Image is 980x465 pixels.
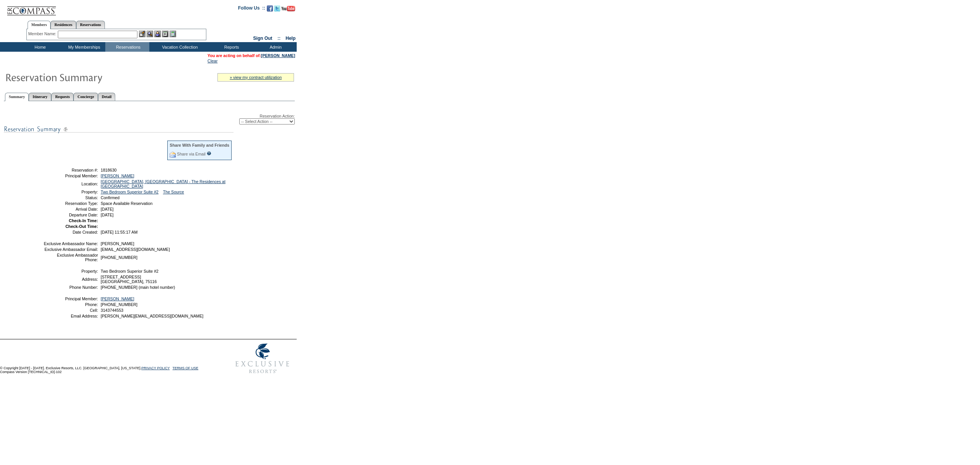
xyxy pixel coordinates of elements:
div: Reservation Action: [4,114,295,124]
td: Departure Date: [43,213,98,217]
td: Reports [209,42,253,52]
a: Members [28,21,51,29]
img: Exclusive Resorts [228,339,297,378]
img: Impersonate [154,31,161,37]
img: View [147,31,153,37]
a: Become our fan on Facebook [267,8,273,12]
img: Reservations [162,31,168,37]
a: Reservations [76,21,105,29]
span: You are acting on behalf of: [207,53,295,58]
span: Two Bedroom Superior Suite #2 [101,269,158,273]
a: Concierge [73,93,98,101]
td: Reservation Type: [43,201,98,206]
span: 3143744553 [101,308,123,313]
a: Itinerary [29,93,51,101]
a: [GEOGRAPHIC_DATA], [GEOGRAPHIC_DATA] - The Residences at [GEOGRAPHIC_DATA] [101,179,225,188]
span: [DATE] [101,213,114,217]
div: Share With Family and Friends [170,143,229,147]
td: Vacation Collection [149,42,209,52]
a: Sign Out [253,36,272,41]
a: [PERSON_NAME] [101,174,134,178]
a: Requests [51,93,73,101]
td: Cell: [43,308,98,313]
td: Principal Member: [43,296,98,301]
span: Space Available Reservation [101,201,152,206]
input: What is this? [207,151,211,156]
td: Arrival Date: [43,207,98,211]
td: Exclusive Ambassador Email: [43,247,98,252]
img: Reservaton Summary [5,69,158,85]
a: Follow us on Twitter [274,8,280,12]
td: Phone Number: [43,285,98,290]
a: TERMS OF USE [173,366,199,370]
a: Residences [51,21,76,29]
td: Email Address: [43,314,98,318]
a: Detail [98,93,116,101]
td: Location: [43,179,98,188]
span: [STREET_ADDRESS] [GEOGRAPHIC_DATA], 75116 [101,275,157,284]
span: [DATE] 11:55:17 AM [101,230,137,234]
img: b_edit.gif [139,31,145,37]
td: Property: [43,190,98,194]
span: [DATE] [101,207,114,211]
td: Property: [43,269,98,273]
td: Exclusive Ambassador Phone: [43,253,98,262]
div: Member Name: [28,31,58,37]
a: Share via Email [177,152,206,156]
td: Phone: [43,302,98,307]
td: Exclusive Ambassador Name: [43,241,98,246]
img: b_calculator.gif [170,31,176,37]
a: The Source [163,190,184,194]
span: [PHONE_NUMBER] [101,255,137,260]
a: Summary [5,93,29,101]
td: Reservations [105,42,149,52]
span: 1818630 [101,168,117,172]
a: Help [286,36,296,41]
img: Subscribe to our YouTube Channel [281,6,295,11]
span: [PHONE_NUMBER] [101,302,137,307]
td: Admin [253,42,297,52]
td: Status: [43,195,98,200]
a: » view my contract utilization [230,75,282,80]
td: My Memberships [61,42,105,52]
a: PRIVACY POLICY [141,366,170,370]
td: Date Created: [43,230,98,234]
strong: Check-Out Time: [65,224,98,229]
td: Principal Member: [43,174,98,178]
a: Two Bedroom Superior Suite #2 [101,190,158,194]
span: [EMAIL_ADDRESS][DOMAIN_NAME] [101,247,170,252]
img: Follow us on Twitter [274,5,280,11]
span: :: [278,36,281,41]
td: Home [17,42,61,52]
td: Reservation #: [43,168,98,172]
a: Clear [207,59,217,63]
td: Follow Us :: [238,5,265,14]
strong: Check-In Time: [69,218,98,223]
a: Subscribe to our YouTube Channel [281,8,295,12]
span: Confirmed [101,195,119,200]
a: [PERSON_NAME] [261,53,295,58]
img: subTtlResSummary.gif [4,124,234,134]
span: [PHONE_NUMBER] (main hotel number) [101,285,175,290]
span: [PERSON_NAME] [101,241,134,246]
span: [PERSON_NAME][EMAIL_ADDRESS][DOMAIN_NAME] [101,314,203,318]
a: [PERSON_NAME] [101,296,134,301]
img: Become our fan on Facebook [267,5,273,11]
td: Address: [43,275,98,284]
